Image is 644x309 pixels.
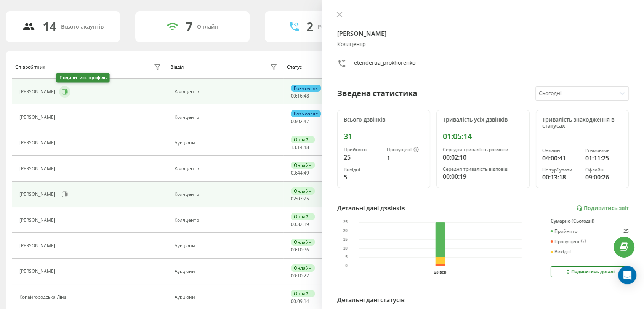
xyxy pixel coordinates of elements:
[19,166,57,171] div: [PERSON_NAME]
[551,266,629,277] button: Подивитись деталі
[197,24,218,30] div: Онлайн
[343,246,348,250] text: 10
[551,218,629,224] div: Сумарно (Сьогодні)
[304,93,309,99] span: 48
[19,295,69,300] div: Копайгородська Ліна
[618,266,636,284] div: Open Intercom Messenger
[19,140,57,146] div: [PERSON_NAME]
[344,117,424,123] div: Всього дзвінків
[19,115,57,120] div: [PERSON_NAME]
[297,247,303,253] span: 10
[15,64,45,70] div: Співробітник
[291,187,315,195] div: Онлайн
[304,195,309,202] span: 25
[297,93,303,99] span: 16
[337,203,405,213] div: Детальні дані дзвінків
[291,93,296,99] span: 00
[337,29,629,38] h4: [PERSON_NAME]
[175,192,279,197] div: Коллцентр
[291,264,315,272] div: Онлайн
[56,73,110,83] div: Подивитись профіль
[291,110,321,117] div: Розмовляє
[344,132,424,141] div: 31
[318,24,355,30] div: Розмовляють
[291,221,296,227] span: 00
[19,192,57,197] div: [PERSON_NAME]
[304,118,309,125] span: 47
[291,162,315,169] div: Онлайн
[61,24,104,30] div: Всього акаунтів
[291,298,296,304] span: 00
[443,167,523,172] div: Середня тривалість відповіді
[291,239,315,246] div: Онлайн
[291,290,315,297] div: Онлайн
[175,295,279,300] div: Аукціони
[175,243,279,248] div: Аукціони
[344,173,381,182] div: 5
[343,229,348,233] text: 20
[297,170,303,176] span: 44
[287,64,302,70] div: Статус
[304,247,309,253] span: 36
[542,154,579,163] div: 04:00:41
[345,255,348,259] text: 5
[291,272,296,279] span: 00
[565,269,615,275] div: Подивитись деталі
[291,299,309,304] div: : :
[443,132,523,141] div: 01:05:14
[291,119,309,124] div: : :
[186,19,192,34] div: 7
[337,88,417,99] div: Зведена статистика
[344,153,381,162] div: 25
[175,140,279,146] div: Аукціони
[291,213,315,220] div: Онлайн
[542,173,579,182] div: 00:13:18
[585,167,622,173] div: Офлайн
[291,170,309,176] div: : :
[19,269,57,274] div: [PERSON_NAME]
[354,59,415,70] div: etenderua_prokhorenko
[551,229,577,234] div: Прийнято
[387,147,424,153] div: Пропущені
[304,272,309,279] span: 22
[175,89,279,94] div: Коллцентр
[343,220,348,224] text: 25
[291,222,309,227] div: : :
[291,273,309,279] div: : :
[297,298,303,304] span: 09
[291,196,309,202] div: : :
[297,195,303,202] span: 07
[291,145,309,150] div: : :
[551,249,571,255] div: Вихідні
[297,118,303,125] span: 02
[345,264,348,268] text: 0
[585,154,622,163] div: 01:11:25
[585,148,622,153] div: Розмовляє
[19,243,57,248] div: [PERSON_NAME]
[304,221,309,227] span: 19
[291,136,315,143] div: Онлайн
[175,269,279,274] div: Аукціони
[291,144,296,150] span: 13
[344,167,381,173] div: Вихідні
[291,85,321,92] div: Розмовляє
[291,170,296,176] span: 03
[297,272,303,279] span: 10
[304,298,309,304] span: 14
[387,154,424,163] div: 1
[291,195,296,202] span: 02
[443,147,523,152] div: Середня тривалість розмови
[343,237,348,242] text: 15
[175,218,279,223] div: Коллцентр
[443,117,523,123] div: Тривалість усіх дзвінків
[551,239,586,245] div: Пропущені
[19,89,57,94] div: [PERSON_NAME]
[304,170,309,176] span: 49
[291,118,296,125] span: 00
[434,270,446,274] text: 23 вер
[291,247,296,253] span: 00
[297,144,303,150] span: 14
[576,205,629,211] a: Подивитись звіт
[19,218,57,223] div: [PERSON_NAME]
[175,166,279,171] div: Коллцентр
